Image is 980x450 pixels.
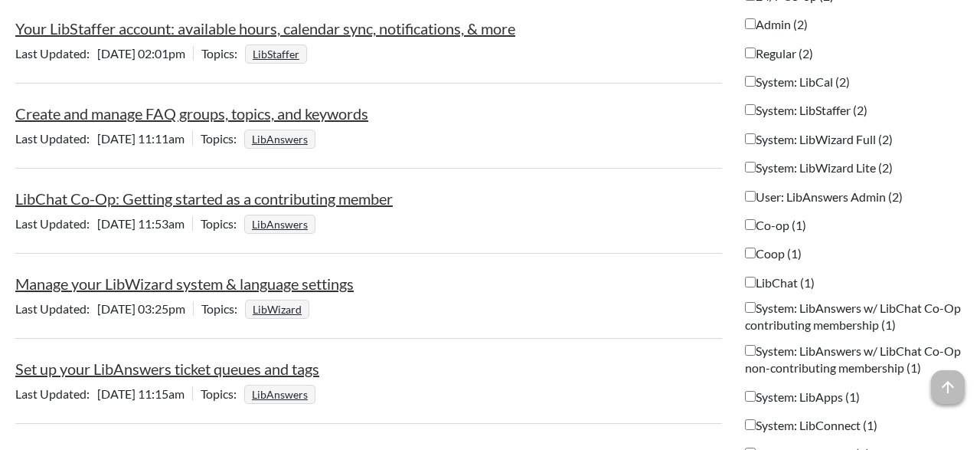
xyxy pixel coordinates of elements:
a: LibStaffer [250,43,302,65]
span: [DATE] 11:11am [15,131,192,146]
span: arrow_upward [931,370,965,404]
ul: Topics [245,46,311,61]
a: Set up your LibAnswers ticket queues and tags [15,360,319,378]
input: System: LibWizard Full (2) [745,133,756,144]
a: Create and manage FAQ groups, topics, and keywords [15,104,368,123]
ul: Topics [245,301,313,316]
input: System: LibStaffer (2) [745,104,756,115]
input: LibChat (1) [745,277,756,287]
ul: Topics [244,216,319,231]
input: System: LibApps (1) [745,391,756,402]
input: System: LibAnswers w/ LibChat Co-Op non-contributing membership (1) [745,345,756,356]
a: Your LibStaffer account: available hours, calendar sync, notifications, & more [15,19,515,38]
input: System: LibAnswers w/ LibChat Co-Op contributing membership (1) [745,302,756,313]
a: LibAnswers [250,383,310,406]
input: Admin (2) [745,18,756,29]
a: LibAnswers [250,213,310,235]
label: System: LibStaffer (2) [745,101,867,119]
label: System: LibApps (1) [745,388,860,406]
label: User: LibAnswers Admin (2) [745,188,903,205]
label: LibChat (1) [745,274,815,291]
a: LibWizard [250,298,304,320]
input: User: LibAnswers Admin (2) [745,191,756,202]
span: [DATE] 11:15am [15,386,192,401]
label: System: LibAnswers w/ LibChat Co-Op non-contributing membership (1) [745,342,965,377]
input: System: LibWizard Lite (2) [745,162,756,172]
span: Topics [201,386,244,401]
span: [DATE] 03:25pm [15,301,193,316]
a: Manage your LibWizard system & language settings [15,274,354,293]
a: LibAnswers [250,128,310,150]
span: Last Updated [15,386,97,401]
label: System: LibWizard Lite (2) [745,159,893,176]
label: System: LibWizard Full (2) [745,130,893,148]
span: Topics [201,46,245,61]
input: Regular (2) [745,48,756,58]
label: System: LibAnswers w/ LibChat Co-Op contributing membership (1) [745,299,965,334]
span: Last Updated [15,216,97,231]
label: System: LibConnect (1) [745,416,877,434]
input: Co-op (1) [745,219,756,230]
span: [DATE] 02:01pm [15,46,193,61]
label: Co-op (1) [745,216,806,234]
span: Last Updated [15,131,97,146]
label: Admin (2) [745,15,808,33]
span: Topics [201,216,244,231]
label: Regular (2) [745,44,813,62]
span: Topics [201,301,245,316]
label: System: LibCal (2) [745,73,850,90]
input: Coop (1) [745,248,756,258]
span: Last Updated [15,301,97,316]
span: Topics [201,131,244,146]
label: Coop (1) [745,245,802,262]
span: [DATE] 11:53am [15,216,192,231]
ul: Topics [244,386,319,401]
a: LibChat Co-Op: Getting started as a contributing member [15,189,393,208]
input: System: LibCal (2) [745,76,756,87]
ul: Topics [244,131,319,146]
a: arrow_upward [931,372,965,390]
span: Last Updated [15,46,97,61]
input: System: LibConnect (1) [745,419,756,430]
